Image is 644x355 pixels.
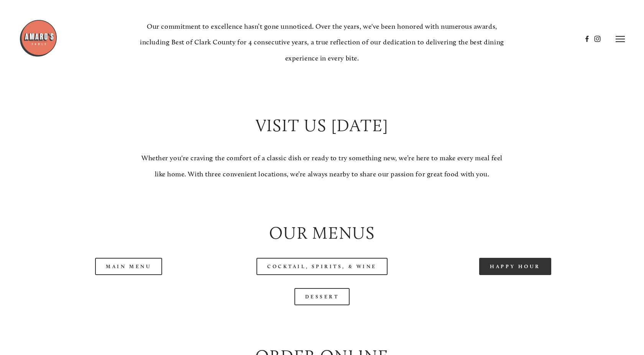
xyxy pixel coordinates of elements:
[256,258,388,275] a: Cocktail, Spirits, & Wine
[19,19,58,57] img: Amaro's Table
[95,258,162,275] a: Main Menu
[39,221,605,245] h2: Our Menus
[135,114,509,137] h2: Visit Us [DATE]
[135,150,509,182] p: Whether you're craving the comfort of a classic dish or ready to try something new, we’re here to...
[479,258,551,275] a: Happy Hour
[294,288,350,305] a: Dessert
